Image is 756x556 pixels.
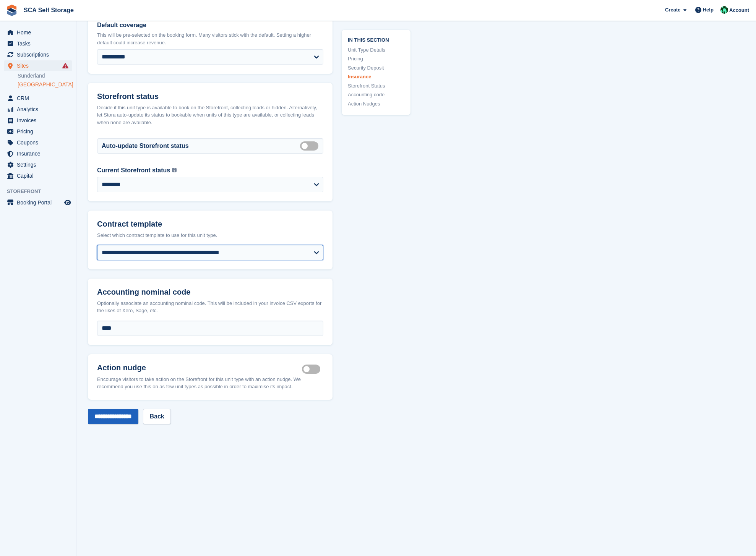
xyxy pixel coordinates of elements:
span: Pricing [17,126,63,137]
label: Default coverage [97,21,323,30]
a: Accounting code [348,91,404,99]
span: Tasks [17,38,63,49]
a: menu [4,93,72,104]
i: Smart entry sync failures have occurred [62,63,68,69]
span: Help [703,6,714,14]
span: Insurance [17,148,63,159]
img: icon-info-grey-7440780725fd019a000dd9b08b2336e03edf1995a4989e88bcd33f0948082b44.svg [172,168,177,172]
a: Sunderland [18,72,72,79]
span: Booking Portal [17,197,63,208]
a: menu [4,49,72,60]
h2: Action nudge [97,363,302,373]
label: Auto manage storefront status [300,145,321,146]
span: CRM [17,93,63,104]
a: Preview store [63,198,72,207]
a: menu [4,27,72,38]
h2: Contract template [97,220,323,229]
div: Optionally associate an accounting nominal code. This will be included in your invoice CSV export... [97,300,323,314]
img: stora-icon-8386f47178a22dfd0bd8f6a31ec36ba5ce8667c1dd55bd0f319d3a0aa187defe.svg [6,5,18,16]
a: Back [143,409,170,424]
div: Decide if this unit type is available to book on the Storefront, collecting leads or hidden. Alte... [97,104,323,126]
label: Auto-update Storefront status [102,141,189,151]
div: Select which contract template to use for this unit type. [97,232,323,239]
span: In this section [348,36,404,43]
a: Unit Type Details [348,46,404,54]
span: Storefront [7,188,76,195]
a: [GEOGRAPHIC_DATA] [18,81,72,88]
p: This will be pre-selected on the booking form. Many visitors stick with the default. Setting a hi... [97,31,323,46]
span: Subscriptions [17,49,63,60]
a: menu [4,115,72,126]
div: Encourage visitors to take action on the Storefront for this unit type with an action nudge. We r... [97,376,323,391]
a: menu [4,60,72,71]
span: Account [729,6,749,14]
img: Ross Chapman [720,6,728,14]
a: Insurance [348,73,404,81]
a: Security Deposit [348,64,404,72]
span: Sites [17,60,63,71]
span: Settings [17,159,63,170]
span: Capital [17,170,63,181]
a: Pricing [348,55,404,63]
a: menu [4,148,72,159]
span: Create [665,6,680,14]
a: Action Nudges [348,100,404,108]
label: Current Storefront status [97,166,170,175]
a: SCA Self Storage [21,4,77,16]
span: Coupons [17,137,63,148]
h2: Accounting nominal code [97,288,323,297]
a: menu [4,197,72,208]
a: menu [4,159,72,170]
a: menu [4,170,72,181]
a: menu [4,38,72,49]
h2: Storefront status [97,92,323,101]
label: Is active [302,368,323,370]
a: Storefront Status [348,82,404,90]
span: Invoices [17,115,63,126]
span: Analytics [17,104,63,115]
a: menu [4,126,72,137]
a: menu [4,137,72,148]
span: Home [17,27,63,38]
a: menu [4,104,72,115]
